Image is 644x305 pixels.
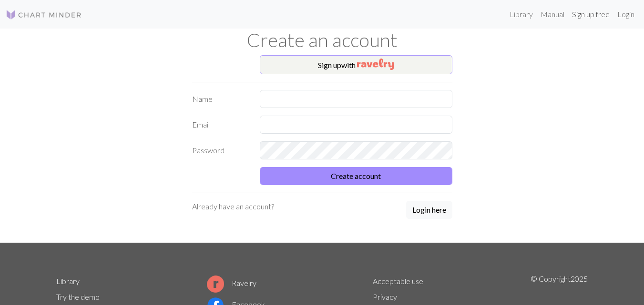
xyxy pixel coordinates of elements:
[406,201,452,220] a: Login here
[186,116,255,134] label: Email
[357,59,394,70] img: Ravelry
[192,201,274,212] p: Already have an account?
[186,90,255,108] label: Name
[406,201,452,219] button: Login here
[207,275,224,293] img: Ravelry logo
[613,5,638,24] a: Login
[568,5,613,24] a: Sign up free
[186,141,255,159] label: Password
[6,9,82,20] img: Logo
[56,276,80,285] a: Library
[506,5,537,24] a: Library
[260,55,452,74] button: Sign upwith
[373,276,423,285] a: Acceptable use
[51,29,594,51] h1: Create an account
[373,292,397,301] a: Privacy
[260,167,452,185] button: Create account
[207,278,256,287] a: Ravelry
[537,5,568,24] a: Manual
[56,292,100,301] a: Try the demo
